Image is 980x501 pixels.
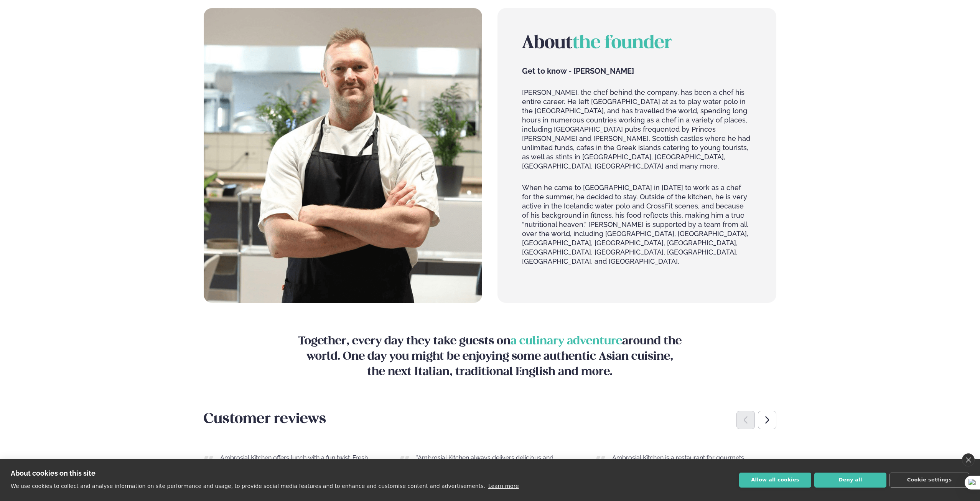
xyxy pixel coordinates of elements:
[522,66,634,76] font: Get to know - [PERSON_NAME]
[522,88,750,170] font: [PERSON_NAME], the chef behind the company, has been a chef his entire career. He left [GEOGRAPHI...
[511,336,622,347] font: a culinary adventure
[962,453,975,466] a: close
[306,336,682,377] font: around the world. One day you might be enjoying some authentic Asian cuisine, the next Italian, t...
[488,483,519,489] a: Learn more
[11,469,96,477] strong: About cookies on this site
[220,454,383,480] font: Ambrosial Kitchen offers lunch with a fun twist. Fresh flavors, serious quality, and always on ti...
[204,8,482,303] img: image everything
[204,413,326,426] font: Customer reviews
[739,473,811,488] button: Allow all cookies
[522,35,572,52] font: About
[572,35,672,52] font: the founder
[758,411,776,429] div: Next slide
[11,483,485,489] p: We use cookies to collect and analyse information on site performance and usage, to provide socia...
[736,411,755,429] div: Previous slide
[889,473,969,488] button: Cookie settings
[612,454,745,461] font: Ambrosial Kitchen is a restaurant for gourmets.
[814,473,886,488] button: Deny all
[522,184,748,265] font: When he came to [GEOGRAPHIC_DATA] in [DATE] to work as a chef for the summer, he decided to stay....
[298,336,511,347] font: Together, every day they take guests on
